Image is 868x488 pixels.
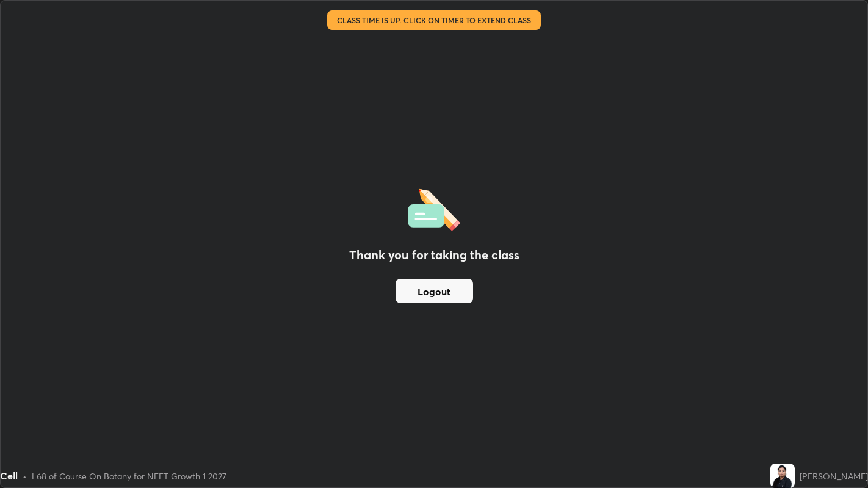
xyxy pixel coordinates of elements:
h2: Thank you for taking the class [349,246,519,264]
div: [PERSON_NAME] [800,470,868,483]
div: L68 of Course On Botany for NEET Growth 1 2027 [32,470,226,483]
img: f7eccc8ec5de4befb7241ed3494b9f8e.jpg [770,464,795,488]
div: • [23,470,27,483]
img: offlineFeedback.1438e8b3.svg [408,185,460,231]
button: Logout [396,279,473,303]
